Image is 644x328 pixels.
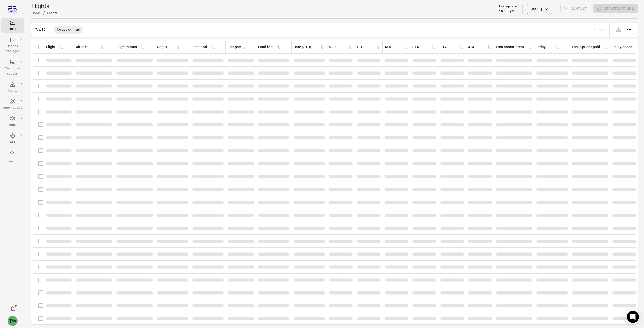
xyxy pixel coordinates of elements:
[440,44,464,50] div: Sort by ETA in ascending order
[35,28,46,31] div: Total 0
[228,44,246,50] div: Sort by has pax in ascending order
[216,43,223,51] span: Filter by destination
[145,43,153,51] span: Filter by flight status
[294,44,325,50] div: Sort by date (STD) in ascending order
[527,4,552,14] button: [DATE]
[8,304,18,314] button: Notifications
[624,25,634,35] button: Open table configuration
[1,131,24,147] a: API
[612,44,643,50] div: Delay codes
[499,9,507,14] div: 10:05
[627,311,639,323] div: Open Intercom Messenger
[8,316,18,326] div: TW
[64,43,72,51] span: Filter by flight
[499,4,518,9] div: Last updated
[385,44,408,50] div: Sort by ATD in ascending order
[31,10,58,16] nav: Breadcrumbs
[3,123,22,128] div: Settings
[116,44,145,50] div: Sort by flight status in ascending order
[572,44,608,50] div: Sort by last options package published in ascending order
[6,314,20,328] button: Tony Wang
[43,10,45,16] li: /
[468,44,492,50] div: Sort by ATA in ascending order
[282,43,289,51] span: Filter by load factor
[1,58,24,78] a: Communi-cations
[54,27,83,32] span: No active filters
[1,114,24,129] a: Settings
[496,44,532,50] div: Sort by last communication created in ascending order
[3,105,22,111] div: Automations
[614,27,624,32] span: Please make a selection to export
[329,44,352,50] div: Sort by STD in ascending order
[47,11,58,16] div: Flights
[76,44,105,50] div: Sort by airline in ascending order
[1,80,24,95] a: Issues
[1,97,24,112] a: Automations
[1,18,24,33] a: Flights
[258,44,282,50] div: Sort by load factor in ascending order
[3,44,22,54] div: Options packages
[192,44,216,50] div: Sort by destination in ascending order
[3,140,22,145] div: API
[246,43,254,51] span: Filter by has pax
[560,4,592,14] span: Please make a selection to create communications
[1,149,24,166] button: Search
[536,44,560,50] div: Sort by delay in ascending order
[3,27,22,32] div: Flights
[412,44,436,50] div: Sort by STA in ascending order
[105,43,112,51] span: Filter by airline
[31,11,41,15] a: Home
[593,4,638,14] span: Please make a selection to create an option package
[3,66,22,76] div: Communi-cations
[180,43,188,51] span: Filter by origin
[357,44,380,50] div: Sort by ETD in ascending order
[3,88,22,94] div: Issues
[157,44,180,50] div: Sort by origin in ascending order
[31,2,58,10] h1: Flights
[46,44,64,50] div: Sort by flight in ascending order
[3,159,22,164] div: Search
[591,26,605,33] nav: pagination navigation
[1,35,24,56] a: Options packages
[509,9,514,14] button: Refresh data
[560,43,568,51] span: Filter by delay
